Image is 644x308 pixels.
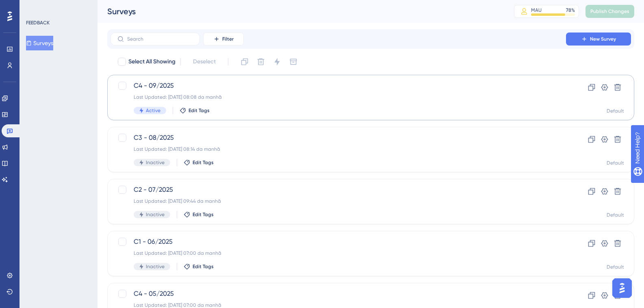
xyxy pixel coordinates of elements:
span: Need Help? [19,2,51,12]
div: MAU [531,7,542,13]
div: Last Updated: [DATE] 08:08 da manhã [134,94,543,100]
span: C2 - 07/2025 [134,185,543,195]
span: Publish Changes [590,8,629,15]
span: C4 - 09/2025 [134,81,543,91]
iframe: UserGuiding AI Assistant Launcher [610,276,634,300]
span: C1 - 06/2025 [134,237,543,247]
span: C3 - 08/2025 [134,133,543,143]
span: Inactive [146,211,165,218]
span: New Survey [590,36,616,42]
div: 78 % [566,7,575,13]
div: Last Updated: [DATE] 09:44 da manhã [134,198,543,204]
button: Deselect [186,54,223,69]
button: Edit Tags [180,107,210,114]
span: Edit Tags [193,159,214,166]
span: Deselect [193,57,216,67]
button: Filter [203,33,244,46]
div: Surveys [107,6,494,17]
button: New Survey [566,33,631,46]
div: Last Updated: [DATE] 07:00 da manhã [134,250,543,256]
span: Filter [222,36,234,42]
span: Inactive [146,263,165,270]
input: Search [127,36,193,42]
div: Last Updated: [DATE] 08:14 da manhã [134,146,543,152]
button: Edit Tags [184,211,214,218]
div: Default [607,212,624,218]
button: Edit Tags [184,263,214,270]
div: FEEDBACK [26,20,50,26]
span: Edit Tags [189,107,210,114]
button: Edit Tags [184,159,214,166]
span: C4 - 05/2025 [134,289,543,299]
span: Edit Tags [193,263,214,270]
span: Edit Tags [193,211,214,218]
div: Default [607,264,624,270]
button: Surveys [26,36,53,50]
span: Active [146,107,160,114]
button: Publish Changes [585,5,634,18]
div: Default [607,108,624,114]
span: Inactive [146,159,165,166]
span: Select All Showing [128,57,176,67]
div: Default [607,160,624,166]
